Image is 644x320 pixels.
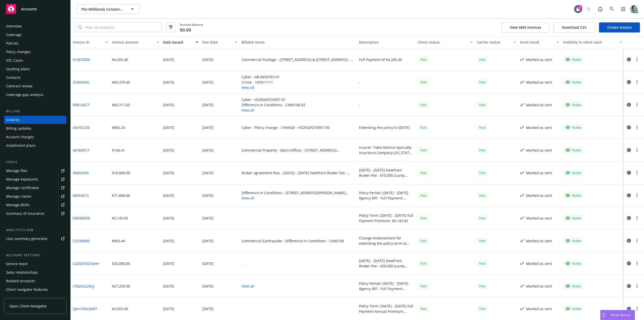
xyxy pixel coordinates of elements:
[73,102,89,108] a: 0FB1A4C7
[242,85,280,90] button: View all
[163,80,174,85] div: [DATE]
[359,235,414,246] div: Change endorsement for extending the policy term to [DATE].
[200,36,239,48] button: Due date
[566,284,581,288] div: Visible
[110,36,161,48] button: Invoice amount
[359,80,360,85] div: -
[112,216,128,221] div: $5,143.92
[202,57,214,62] div: [DATE]
[4,228,66,233] div: Analytics hub
[4,109,66,114] div: Billing
[78,25,82,29] svg: Search
[477,215,488,221] div: Paid
[73,238,90,243] a: C2C98EB0
[4,160,66,165] div: Tools
[163,170,174,175] div: [DATE]
[4,253,66,258] div: Account settings
[477,238,488,244] span: Paid
[6,124,31,132] div: Billing updates
[163,306,174,311] div: [DATE]
[520,40,554,45] div: Send result
[477,40,510,45] div: Carrier status
[416,36,475,48] button: Client status
[112,261,130,266] div: $20,000.00
[4,48,66,56] a: Policy changes
[477,102,488,108] span: Paid
[202,216,214,221] div: [DATE]
[418,79,429,85] span: Paid
[418,102,429,108] span: Paid
[202,238,214,243] div: [DATE]
[6,31,22,39] div: Coverage
[359,258,414,269] div: [DATE] - [DATE] Newfront Broker Fee - $20,000 (Lump Sum)
[4,133,66,141] a: Account charges
[202,148,214,153] div: [DATE]
[82,22,162,32] input: Filter by keyword...
[477,79,488,85] div: Paid
[611,313,631,317] span: Nova Assist
[418,147,429,153] span: Paid
[242,148,355,153] div: Commercial Property - (Barn/Office) - [STREET_ADDRESS][GEOGRAPHIC_DATA][PERSON_NAME] - PPK2462451
[526,148,552,153] div: Marked as sent
[4,209,66,218] a: Summary of insurance
[4,82,66,90] a: Contract review
[477,147,488,153] span: Paid
[202,170,214,175] div: [DATE]
[6,133,34,141] div: Account charges
[73,80,90,85] a: 2C6D039C
[202,80,214,85] div: [DATE]
[4,192,66,200] a: Manage claims
[526,102,552,108] div: Marked as sent
[477,192,488,199] div: Paid
[6,116,20,124] div: Invoices
[242,108,305,113] button: View all
[163,193,174,198] div: [DATE]
[180,22,203,32] span: Account balance
[418,170,429,176] div: Paid
[242,102,305,108] div: Difference In Conditions - CA00108-02
[566,306,581,311] div: Visible
[6,141,35,150] div: Installment plans
[73,261,99,266] a: CaZ4ZH2O3qmr
[518,36,561,48] button: Send result
[71,36,110,48] button: Invoice ID
[418,260,429,267] span: Paid
[6,235,48,243] div: Loss summary generator
[77,4,140,14] button: The Wildlands Conservancy
[477,56,488,63] span: Paid
[418,306,429,312] div: Paid
[418,192,429,199] span: Paid
[526,170,552,175] div: Marked as sent
[595,4,605,14] a: Report a Bug
[4,277,66,285] a: Related accounts
[418,283,429,289] div: Paid
[477,124,488,131] div: Paid
[526,125,552,130] div: Marked as sent
[202,125,214,130] div: [DATE]
[418,238,429,244] span: Paid
[477,283,488,289] div: Paid
[73,193,89,198] a: 06FA5013
[566,193,581,198] div: Visible
[73,170,89,175] a: 3880A3F6
[566,125,581,130] div: Visible
[4,175,66,183] a: Manage exposures
[242,283,254,289] button: View all
[4,286,66,294] a: Client navigator features
[418,40,467,45] div: Client status
[526,80,552,85] div: Marked as sent
[6,175,38,183] div: Manage exposures
[418,215,429,221] div: Paid
[526,216,552,221] div: Marked as sent
[202,306,214,311] div: [DATE]
[418,124,429,131] span: Paid
[6,91,44,99] div: Coverage gap analysis
[112,40,153,45] div: Invoice amount
[163,148,174,153] div: [DATE]
[6,48,31,56] div: Policy changes
[161,36,200,48] button: Date issued
[359,145,414,155] div: Insurer: Tokio Marine Specialty Insurance Company [US_STATE] Surplus Lines Taxes/Fees - $145.41 P...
